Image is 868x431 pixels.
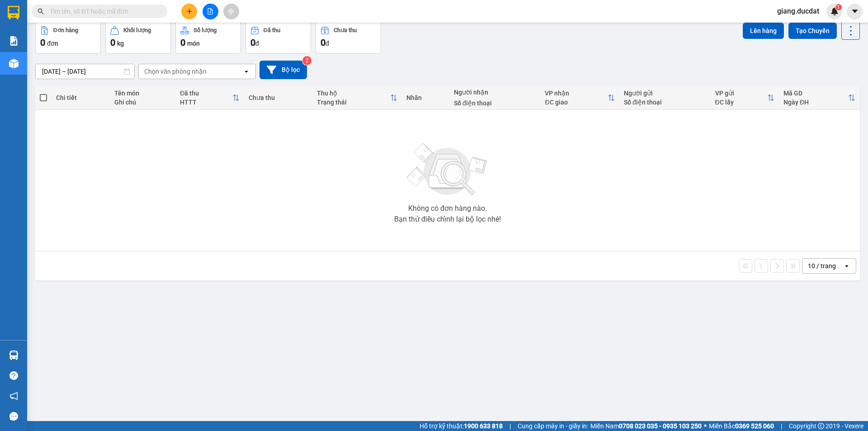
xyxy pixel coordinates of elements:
span: Miền Bắc [709,421,774,431]
span: question-circle [9,371,18,380]
span: Cung cấp máy in - giấy in: [518,421,588,431]
span: 0 [250,37,255,48]
button: plus [181,4,197,19]
div: Ngày ĐH [783,99,848,106]
span: file-add [207,8,213,14]
th: Toggle SortBy [779,86,860,110]
button: Tạo Chuyến [788,23,837,39]
span: kg [117,40,124,47]
span: 1 [837,4,840,10]
div: Chi tiết [56,94,105,101]
img: warehouse-icon [9,59,19,68]
div: Đơn hàng [53,27,78,33]
div: Bạn thử điều chỉnh lại bộ lọc nhé! [394,216,501,223]
div: Ghi chú [114,99,171,106]
div: 10 / trang [808,261,836,270]
div: Số điện thoại [454,99,536,107]
button: Đã thu0đ [245,21,311,54]
div: ĐC lấy [715,99,767,106]
button: Chưa thu0đ [316,21,381,54]
span: giang.ducdat [770,5,826,17]
img: logo-vxr [8,6,19,19]
span: Miền Nam [590,421,702,431]
th: Toggle SortBy [175,86,244,110]
span: ⚪️ [704,424,707,428]
div: Chưa thu [249,94,308,101]
span: 0 [321,37,325,48]
div: Chọn văn phòng nhận [144,67,207,76]
span: copyright [818,423,824,429]
div: ĐC giao [545,99,608,106]
button: Số lượng0món [175,21,241,54]
span: search [38,8,44,14]
strong: 0708 023 035 - 0935 103 250 [619,422,702,430]
div: Đã thu [180,90,232,97]
span: notification [9,392,18,400]
button: aim [223,4,239,19]
div: Nhãn [406,94,445,101]
div: VP gửi [715,90,767,97]
div: Đã thu [264,27,280,33]
span: 0 [40,37,45,48]
span: đơn [47,40,58,47]
th: Toggle SortBy [711,86,779,110]
button: caret-down [847,4,863,19]
span: message [9,412,18,421]
th: Toggle SortBy [312,86,402,110]
div: VP nhận [545,90,608,97]
span: aim [228,8,234,14]
sup: 2 [302,56,311,65]
button: Đơn hàng0đơn [35,21,101,54]
img: svg+xml;base64,PHN2ZyBjbGFzcz0ibGlzdC1wbHVnX19zdmciIHhtbG5zPSJodHRwOi8vd3d3LnczLm9yZy8yMDAwL3N2Zy... [402,138,493,201]
div: Khối lượng [123,27,151,33]
input: Tìm tên, số ĐT hoặc mã đơn [50,6,156,16]
div: Số điện thoại [624,99,706,106]
button: file-add [203,4,218,19]
div: Mã GD [783,90,848,97]
div: Trạng thái [317,99,390,106]
img: solution-icon [9,36,19,46]
div: Chưa thu [334,27,357,33]
svg: open [243,68,250,75]
span: món [187,40,200,47]
div: Số lượng [193,27,217,33]
div: HTTT [180,99,232,106]
span: 0 [180,37,185,48]
div: Thu hộ [317,90,390,97]
sup: 1 [835,4,842,10]
span: | [781,421,782,431]
span: plus [186,8,193,14]
th: Toggle SortBy [540,86,619,110]
button: Lên hàng [743,23,784,39]
strong: 1900 633 818 [464,422,503,430]
span: đ [325,40,329,47]
span: 0 [110,37,115,48]
div: Tên món [114,90,171,97]
div: Người gửi [624,90,706,97]
div: Người nhận [454,89,536,96]
span: Hỗ trợ kỹ thuật: [420,421,503,431]
span: | [509,421,511,431]
button: Khối lượng0kg [105,21,171,54]
strong: 0369 525 060 [735,422,774,430]
img: warehouse-icon [9,350,19,360]
button: Bộ lọc [259,61,307,79]
img: icon-new-feature [830,7,839,15]
input: Select a date range. [36,64,134,79]
span: caret-down [851,7,859,15]
svg: open [843,262,850,270]
span: đ [255,40,259,47]
div: Không có đơn hàng nào. [408,205,487,212]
